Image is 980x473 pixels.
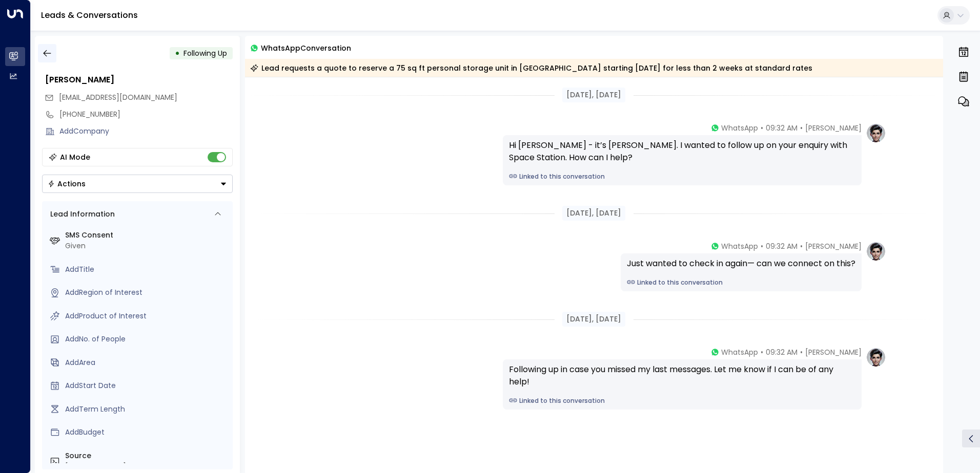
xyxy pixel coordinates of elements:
label: SMS Consent [65,230,229,241]
div: Lead requests a quote to reserve a 75 sq ft personal storage unit in [GEOGRAPHIC_DATA] starting [... [250,63,812,73]
a: Linked to this conversation [509,172,855,181]
div: • [175,44,180,62]
span: WhatsApp [721,241,758,251]
span: • [761,347,763,357]
div: Lead Information [47,209,115,220]
div: Hi [PERSON_NAME] - it’s [PERSON_NAME]. I wanted to follow up on your enquiry with Space Station. ... [509,139,855,164]
span: • [800,241,803,251]
div: AddTitle [65,264,229,275]
span: • [761,123,763,133]
div: Given [65,241,229,251]
div: AddCompany [59,126,233,137]
span: [EMAIL_ADDRESS][DOMAIN_NAME] [59,92,177,102]
div: AddTerm Length [65,404,229,415]
div: Following up in case you missed my last messages. Let me know if I can be of any help! [509,363,855,388]
img: profile-logo.png [866,123,886,143]
span: • [800,347,803,357]
div: Actions [48,179,86,188]
img: profile-logo.png [866,347,886,368]
img: profile-logo.png [866,241,886,262]
a: Linked to this conversation [627,278,855,287]
button: Actions [42,175,233,193]
div: [DATE], [DATE] [562,312,625,327]
span: WhatsApp [721,347,758,357]
div: [PERSON_NAME] [45,74,233,86]
span: • [800,123,803,133]
span: Following Up [183,48,227,58]
span: [PERSON_NAME] [805,123,862,133]
div: AI Mode [60,152,90,162]
span: [PERSON_NAME] [805,347,862,357]
span: WhatsApp [721,123,758,133]
div: AddArea [65,357,229,368]
div: [PHONE_NUMBER] [59,109,233,120]
span: [PERSON_NAME] [805,241,862,251]
div: Just wanted to check in again— can we connect on this? [627,257,855,270]
span: WhatsApp Conversation [261,42,351,54]
span: 09:32 AM [766,123,798,133]
div: [PHONE_NUMBER] [65,461,229,472]
div: AddNo. of People [65,334,229,345]
div: AddRegion of Interest [65,287,229,298]
div: [DATE], [DATE] [562,206,625,221]
span: 09:32 AM [766,347,798,357]
a: Leads & Conversations [41,9,138,21]
div: AddBudget [65,427,229,438]
div: AddStart Date [65,380,229,391]
span: 09:32 AM [766,241,798,251]
div: Button group with a nested menu [42,175,233,193]
span: • [761,241,763,251]
div: [DATE], [DATE] [562,88,625,102]
label: Source [65,450,229,461]
span: mbarbad@aol.com [59,92,177,103]
a: Linked to this conversation [509,396,855,405]
div: AddProduct of Interest [65,311,229,321]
